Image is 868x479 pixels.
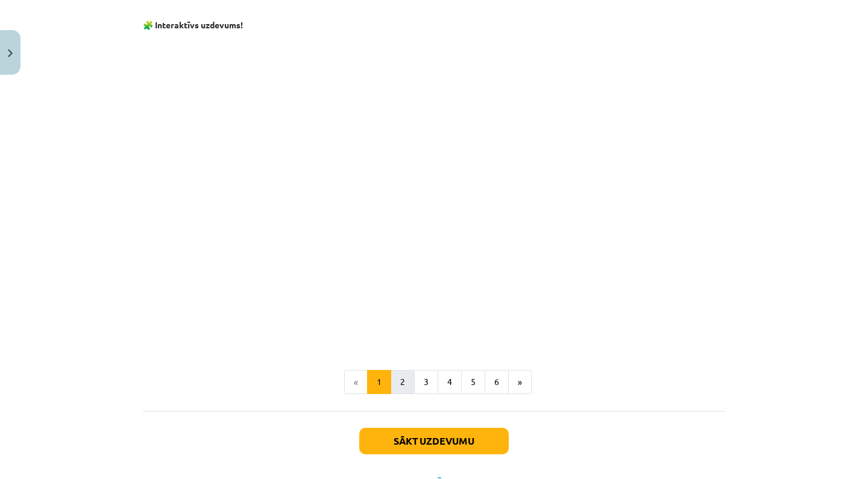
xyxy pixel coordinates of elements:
img: icon-close-lesson-0947bae3869378f0d4975bcd49f059093ad1ed9edebbc8119c70593378902aed.svg [8,49,13,57]
button: 6 [485,370,509,394]
button: 1 [367,370,391,394]
button: Sākt uzdevumu [359,428,509,454]
strong: 🧩 Interaktīvs uzdevums! [143,19,243,30]
button: » [508,370,532,394]
button: 5 [461,370,485,394]
nav: Page navigation example [143,370,725,394]
button: 4 [438,370,462,394]
button: 3 [414,370,438,394]
button: 2 [391,370,415,394]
